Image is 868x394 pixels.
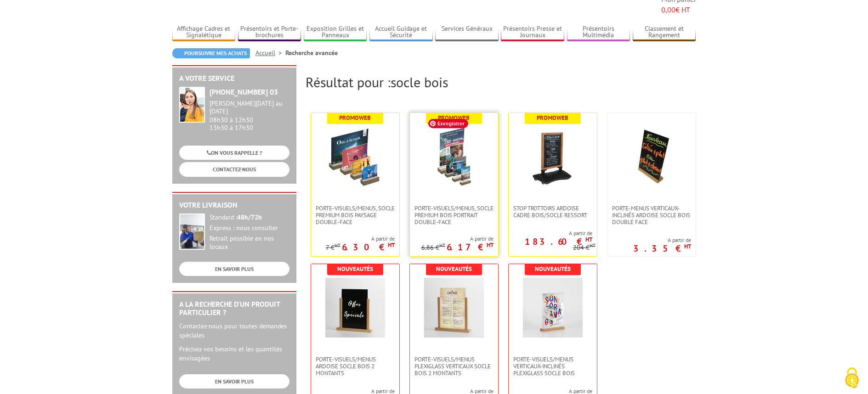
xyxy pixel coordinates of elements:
[410,205,498,225] a: PORTE-VISUELS/MENUS, SOCLE PREMIUM BOIS PORTRAIT DOUBLE-FACE
[661,5,675,14] span: 0,00
[622,127,681,186] img: Porte-Menus verticaux-inclinés ardoise socle bois double face
[179,300,289,316] h2: A la recherche d'un produit particulier ?
[306,74,696,90] h2: Résultat pour :
[612,205,691,225] span: Porte-Menus verticaux-inclinés ardoise socle bois double face
[513,356,592,377] span: Porte-Visuels/Menus verticaux-inclinés plexiglass socle bois
[391,73,448,91] span: socle bois
[335,242,340,248] sup: HT
[840,366,863,389] img: Cookies (fenêtre modale)
[573,244,596,251] p: 204 €
[179,344,289,363] p: Précisez vos besoins et les quantités envisagées
[179,74,289,83] h2: A votre service
[285,48,338,57] li: Recherche avancée
[325,127,385,186] img: PORTE-VISUELS/MENUS, SOCLE PREMIUM BOIS PAYSAGE DOUBLE-FACE
[410,356,498,377] a: Porte-Visuels/Menus Plexiglass Verticaux Socle Bois 2 Montants
[424,127,484,186] img: PORTE-VISUELS/MENUS, SOCLE PREMIUM BOIS PORTRAIT DOUBLE-FACE
[316,205,395,225] span: PORTE-VISUELS/MENUS, SOCLE PREMIUM BOIS PAYSAGE DOUBLE-FACE
[509,356,597,377] a: Porte-Visuels/Menus verticaux-inclinés plexiglass socle bois
[523,278,583,338] img: Porte-Visuels/Menus verticaux-inclinés plexiglass socle bois
[238,25,301,40] a: Présentoirs et Porte-brochures
[633,236,691,244] span: A partir de
[326,244,340,251] p: 7 €
[439,242,445,248] sup: HT
[179,262,289,276] a: EN SAVOIR PLUS
[585,236,592,243] sup: HT
[210,224,289,232] div: Express : nous consulter
[523,127,583,186] img: STOP TROTTOIRS ARDOISE CADRE BOIS/SOCLE RESSORT
[633,246,691,251] p: 3.35 €
[501,25,564,40] a: Présentoirs Presse et Journaux
[424,278,484,338] img: Porte-Visuels/Menus Plexiglass Verticaux Socle Bois 2 Montants
[414,356,494,377] span: Porte-Visuels/Menus Plexiglass Verticaux Socle Bois 2 Montants
[525,239,592,244] p: 183.60 €
[172,25,236,40] a: Affichage Cadres et Signalétique
[607,205,696,225] a: Porte-Menus verticaux-inclinés ardoise socle bois double face
[172,48,250,58] a: Poursuivre mes achats
[537,114,568,122] b: Promoweb
[210,214,289,222] div: Standard :
[428,119,468,128] span: Enregistrer
[179,214,205,250] img: widget-livraison.jpg
[179,162,289,176] a: CONTACTEZ-NOUS
[316,356,395,377] span: Porte-Visuels/Menus ARDOISE Socle Bois 2 Montants
[421,244,445,251] p: 6.86 €
[337,265,373,273] b: Nouveautés
[179,87,205,123] img: widget-service.jpg
[326,235,395,242] span: A partir de
[633,25,696,40] a: Classement et Rangement
[661,5,696,15] span: € HT
[325,278,385,338] img: Porte-Visuels/Menus ARDOISE Socle Bois 2 Montants
[339,114,371,122] b: Promoweb
[438,114,470,122] b: Promoweb
[414,205,494,225] span: PORTE-VISUELS/MENUS, SOCLE PREMIUM BOIS PORTRAIT DOUBLE-FACE
[210,87,278,96] strong: [PHONE_NUMBER] 03
[311,356,399,377] a: Porte-Visuels/Menus ARDOISE Socle Bois 2 Montants
[487,241,494,249] sup: HT
[436,265,472,273] b: Nouveautés
[535,265,571,273] b: Nouveautés
[435,25,499,40] a: Services Généraux
[255,49,285,57] a: Accueil
[179,146,289,160] a: ON VOUS RAPPELLE ?
[513,205,592,219] span: STOP TROTTOIRS ARDOISE CADRE BOIS/SOCLE RESSORT
[179,201,289,209] h2: Votre livraison
[179,321,289,340] p: Contactez-nous pour toutes demandes spéciales
[567,25,630,40] a: Présentoirs Multimédia
[237,213,262,221] strong: 48h/72h
[388,241,395,249] sup: HT
[509,205,597,219] a: STOP TROTTOIRS ARDOISE CADRE BOIS/SOCLE RESSORT
[210,100,289,115] div: [PERSON_NAME][DATE] au [DATE]
[590,242,596,248] sup: HT
[447,244,494,250] p: 6.17 €
[179,374,289,388] a: EN SAVOIR PLUS
[369,25,433,40] a: Accueil Guidage et Sécurité
[311,205,399,225] a: PORTE-VISUELS/MENUS, SOCLE PREMIUM BOIS PAYSAGE DOUBLE-FACE
[210,235,289,251] div: Retrait possible en nos locaux
[509,230,592,237] span: A partir de
[210,100,289,131] div: 08h30 à 12h30 13h30 à 17h30
[836,363,868,394] button: Cookies (fenêtre modale)
[304,25,367,40] a: Exposition Grilles et Panneaux
[684,242,691,250] sup: HT
[342,244,395,250] p: 6.30 €
[421,235,494,242] span: A partir de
